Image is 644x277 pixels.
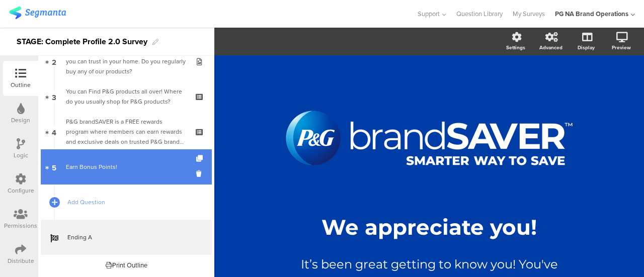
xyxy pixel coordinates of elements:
[41,220,212,255] a: Ending A
[196,169,205,178] i: Delete
[8,256,34,265] div: Distribute
[539,44,562,51] div: Advanced
[41,114,212,149] a: 4 P&G brandSAVER is a FREE rewards program where members can earn rewards and exclusive deals on ...
[243,214,615,240] p: We appreciate you!
[41,79,212,114] a: 3 You can Find P&G products all over! Where do you usually shop for P&G products?
[66,162,186,172] div: Earn Bonus Points!
[9,7,66,19] img: segmanta logo
[66,117,186,147] div: P&G brandSAVER is a FREE rewards program where members can earn rewards and exclusive deals on tr...
[67,232,196,242] span: Ending A
[17,34,147,50] div: STAGE: Complete Profile 2.0 Survey
[11,80,31,89] div: Outline
[196,155,205,162] i: Duplicate
[8,186,34,195] div: Configure
[52,91,56,102] span: 3
[14,151,28,160] div: Logic
[4,221,37,230] div: Permissions
[106,260,147,270] div: Print Outline
[506,44,525,51] div: Settings
[11,116,30,125] div: Design
[41,149,212,184] a: 5 Earn Bonus Points!
[612,44,631,51] div: Preview
[52,56,56,67] span: 2
[41,44,212,79] a: 2 P&G is the home for over 65 iconic brands you can trust in your home. Do you regularly buy any ...
[66,86,186,107] div: You can Find P&G products all over! Where do you usually shop for P&G products?
[66,46,186,76] div: P&G is the home for over 65 iconic brands you can trust in your home. Do you regularly buy any of...
[578,44,595,51] div: Display
[52,161,56,172] span: 5
[418,9,440,19] span: Support
[67,197,196,207] span: Add Question
[52,126,56,137] span: 4
[555,9,628,19] div: PG NA Brand Operations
